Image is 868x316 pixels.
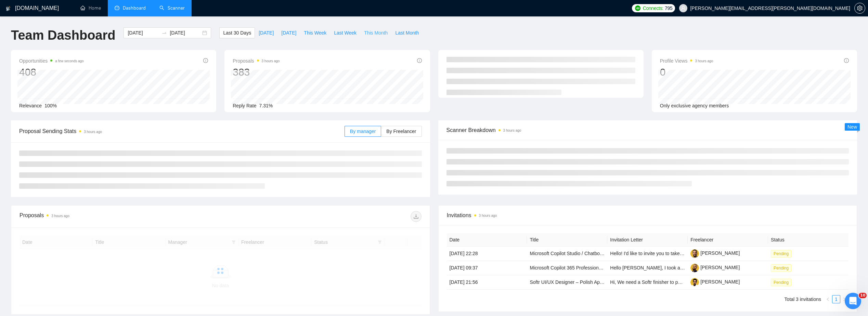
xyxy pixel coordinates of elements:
input: Start date [128,29,159,37]
a: Pending [771,279,794,285]
span: swap-right [161,30,167,36]
span: Invitations [447,211,849,220]
span: [DATE] [281,29,296,37]
td: Softr UI/UX Designer – Polish App to Figma (2-Day Sprint) [527,275,607,290]
button: right [840,295,848,303]
time: 3 hours ago [695,59,713,63]
span: right [842,297,846,301]
th: Invitation Letter [607,233,688,247]
td: [DATE] 22:28 [447,247,527,261]
span: By Freelancer [386,129,416,134]
span: Scanner Breakdown [446,126,849,134]
span: Last Month [395,29,419,37]
div: 383 [233,66,280,79]
span: Only exclusive agency members [660,103,729,108]
a: [PERSON_NAME] [690,250,740,256]
button: setting [854,3,865,14]
a: [PERSON_NAME] [690,279,740,285]
span: [DATE] [259,29,274,37]
a: Microsoft Copilot 365 Professional for Law Firm Automation [530,265,656,271]
span: Relevance [19,103,42,108]
span: By manager [350,129,376,134]
button: Last Week [330,27,360,38]
span: user [681,6,686,11]
time: 3 hours ago [503,129,521,132]
span: Reply Rate [233,103,256,108]
th: Title [527,233,607,247]
span: info-circle [203,58,208,63]
button: left [824,295,832,303]
span: setting [855,5,865,11]
img: c1Mj_rRfwr79KJlLERl1t-MhAjBQyheYdwHOVrswn9N25Lliy2DhG8ipB4DmdwUbaN [690,278,699,287]
span: Pending [771,264,791,272]
span: Proposal Sending Stats [19,127,345,135]
span: Last 30 Days [223,29,251,37]
span: dashboard [115,5,119,10]
button: Last 30 Days [219,27,255,38]
time: a few seconds ago [55,59,83,63]
span: info-circle [844,58,849,63]
button: Last Month [391,27,423,38]
a: setting [854,5,865,11]
img: upwork-logo.png [635,5,640,11]
time: 3 hours ago [262,59,280,63]
time: 3 hours ago [479,214,497,218]
a: Microsoft Copilot Studio / Chatbot Engineer (Power Automate, power App) [530,251,686,256]
span: 795 [665,4,672,12]
span: This Week [304,29,326,37]
li: Next Page [840,295,848,303]
button: [DATE] [255,27,277,38]
span: Last Week [334,29,357,37]
td: [DATE] 21:56 [447,275,527,290]
span: 7.31% [259,103,273,108]
img: logo [6,3,11,14]
img: c1zlvMqSrkmzVc7NA4ndqb8iVzXZFSOeow8FUDfjqAZWtEkfLPlTI_paiGKZaTzoQK [690,264,699,272]
li: Total 3 invitations [785,295,821,303]
a: [PERSON_NAME] [690,265,740,270]
li: Previous Page [824,295,832,303]
li: 1 [832,295,840,303]
span: Connects: [643,4,663,12]
span: Dashboard [123,5,146,11]
span: to [161,30,167,36]
th: Status [768,233,848,247]
span: left [826,297,830,301]
img: c1zlvMqSrkmzVc7NA4ndqb8gPDr7cycRm_qct0DZ97hKt774n9KU5vb4wlgNlZj-jQ [690,249,699,258]
span: 10 [859,293,867,298]
td: Microsoft Copilot 365 Professional for Law Firm Automation [527,261,607,275]
button: This Month [360,27,391,38]
a: 1 [832,295,840,303]
input: End date [170,29,201,37]
a: homeHome [80,5,101,11]
span: Pending [771,279,791,286]
span: Opportunities [19,57,84,65]
button: This Week [300,27,330,38]
iframe: Intercom live chat [845,293,861,309]
th: Date [447,233,527,247]
th: Freelancer [688,233,768,247]
time: 3 hours ago [51,214,69,218]
a: Softr UI/UX Designer – Polish App to Figma (2-Day Sprint) [530,279,653,285]
span: Proposals [233,57,280,65]
time: 3 hours ago [84,130,102,134]
a: searchScanner [159,5,185,11]
span: Pending [771,250,791,258]
h1: Team Dashboard [11,27,115,43]
a: Pending [771,265,794,271]
td: [DATE] 09:37 [447,261,527,275]
span: 100% [44,103,57,108]
span: New [847,124,857,130]
a: Pending [771,251,794,256]
button: [DATE] [277,27,300,38]
span: This Month [364,29,388,37]
td: Microsoft Copilot Studio / Chatbot Engineer (Power Automate, power App) [527,247,607,261]
div: 408 [19,66,84,79]
span: Profile Views [660,57,713,65]
div: Proposals [20,211,220,222]
div: 0 [660,66,713,79]
span: info-circle [417,58,422,63]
